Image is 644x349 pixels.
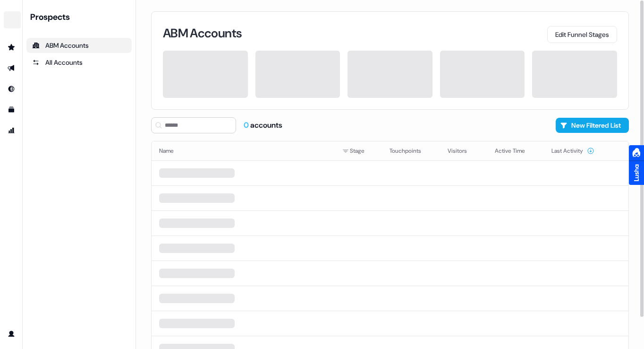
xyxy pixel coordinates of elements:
div: Prospects [30,11,132,23]
a: Go to Inbound [4,81,19,96]
div: All Accounts [32,58,126,67]
a: All accounts [26,55,132,70]
button: Visitors [448,142,478,159]
button: Active Time [495,142,536,159]
div: ABM Accounts [32,41,126,50]
div: Stage [342,146,374,156]
a: Go to templates [4,102,19,117]
button: Last Activity [551,142,594,159]
a: Go to profile [4,326,19,341]
a: Go to prospects [4,40,19,55]
button: Touchpoints [390,142,432,159]
a: ABM Accounts [26,38,132,53]
button: Edit Funnel Stages [547,26,617,43]
div: accounts [244,120,282,131]
span: 0 [244,120,250,130]
h3: ABM Accounts [163,27,242,39]
a: Go to outbound experience [4,61,19,76]
th: Name [152,141,335,160]
button: New Filtered List [556,118,629,133]
a: Go to attribution [4,123,19,138]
